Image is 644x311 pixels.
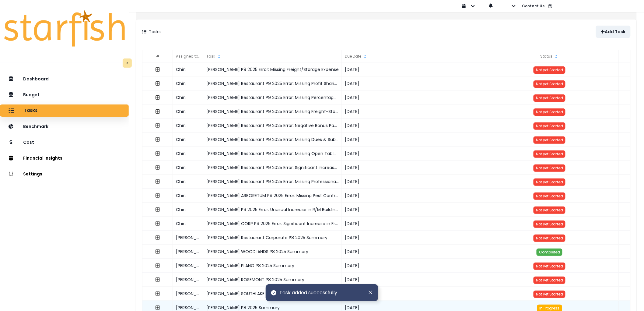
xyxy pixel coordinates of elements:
svg: expand outline [155,277,160,282]
div: Chin [173,76,203,90]
div: [PERSON_NAME] [173,273,203,287]
div: [PERSON_NAME] Restaurant P9 2025 Error: Missing Dues & Subscriptions [203,133,342,147]
svg: expand outline [155,263,160,268]
button: expand outline [152,246,163,257]
span: Not yet Started [536,179,563,185]
div: [DATE] [342,189,480,203]
div: [PERSON_NAME] Restaurant P9 2025 Error: Missing Percentage Rent [203,90,342,104]
span: Not yet Started [536,235,563,241]
div: [DATE] [342,104,480,118]
div: [DATE] [342,245,480,259]
div: Chin [173,217,203,231]
div: [PERSON_NAME] Restaurant P9 2025 Error: Significant Increase in Kitchen Supervisor OT [203,161,342,175]
button: Dismiss [367,289,373,296]
span: Not yet Started [536,81,563,87]
svg: expand outline [155,95,160,100]
p: Budget [23,92,40,97]
svg: expand outline [155,165,160,170]
button: expand outline [152,64,163,75]
div: [DATE] [342,203,480,217]
span: Not yet Started [536,207,563,213]
div: [DATE] [342,175,480,189]
p: Dashboard [23,76,49,82]
svg: sort [363,54,368,59]
span: Not yet Started [536,151,563,157]
span: Not yet Started [536,263,563,269]
svg: expand outline [155,109,160,114]
div: [PERSON_NAME] Restaurant P9 2025 Error: Missing Open Table Expense [203,147,342,161]
span: Not yet Started [536,277,563,283]
div: Chin [173,161,203,175]
button: expand outline [152,148,163,159]
div: [DATE] [342,133,480,147]
p: Benchmark [23,124,48,129]
button: expand outline [152,274,163,285]
div: [PERSON_NAME] [173,287,203,301]
button: expand outline [152,134,163,145]
button: expand outline [152,92,163,103]
span: Not yet Started [536,165,563,171]
svg: expand outline [155,81,160,86]
div: [PERSON_NAME] [173,231,203,245]
div: Due Date [342,50,480,62]
button: Add Task [596,26,631,38]
span: Completed [539,249,560,255]
div: [DATE] [342,90,480,104]
div: [DATE] [342,118,480,133]
div: [DATE] [342,161,480,175]
svg: expand outline [155,179,160,184]
button: expand outline [152,232,163,243]
div: [PERSON_NAME] [173,245,203,259]
div: [PERSON_NAME] Restaurant P9 2025 Error: Missing Professional Fees [203,175,342,189]
p: Tasks [24,108,37,113]
svg: expand outline [155,67,160,72]
div: [PERSON_NAME] Restaurant P9 2025 Error: Missing Profit Sharing Support [203,76,342,90]
span: Not yet Started [536,221,563,227]
div: [DATE] [342,147,480,161]
div: [PERSON_NAME] PLANO P8 2025 Summary [203,259,342,273]
svg: expand outline [155,207,160,212]
span: Task added successfully [279,289,337,296]
div: [PERSON_NAME] CORP P9 2025 Error: Significant Increase in Freight/Storage [203,217,342,231]
button: expand outline [152,106,163,117]
button: expand outline [152,190,163,201]
svg: sort [217,54,222,59]
svg: expand outline [155,151,160,156]
svg: expand outline [155,249,160,254]
p: Add Task [605,29,626,34]
div: [PERSON_NAME] ROSEMONT P8 2025 Summary [203,273,342,287]
div: [DATE] [342,62,480,76]
div: Chin [173,90,203,104]
button: expand outline [152,260,163,271]
span: Not yet Started [536,292,563,297]
button: expand outline [152,218,163,229]
div: [DATE] [342,259,480,273]
div: [DATE] [342,287,480,301]
span: Not yet Started [536,193,563,199]
div: Chin [173,175,203,189]
button: expand outline [152,204,163,215]
div: [PERSON_NAME] Restaurant P9 2025 Error: Negative Bonus Payments [203,118,342,133]
p: Cost [23,140,34,145]
div: [PERSON_NAME] [173,259,203,273]
span: Not yet Started [536,109,563,115]
div: [PERSON_NAME] Restaurant Corporate P8 2025 Summary [203,231,342,245]
div: [PERSON_NAME] Restaurant P9 2025 Error: Missing Freight-Stone Crab Expense [203,104,342,118]
button: expand outline [152,120,163,131]
div: [PERSON_NAME] WOODLANDS P8 2025 Summary [203,245,342,259]
span: In Progress [540,306,560,311]
span: Not yet Started [536,123,563,129]
svg: expand outline [155,305,160,310]
span: Not yet Started [536,137,563,143]
div: [PERSON_NAME] P9 2025 Error: Missing Freight/Storage Expense [203,62,342,76]
svg: expand outline [155,137,160,142]
div: Chin [173,189,203,203]
button: expand outline [152,288,163,299]
span: Not yet Started [536,67,563,72]
div: Status [480,50,619,62]
button: expand outline [152,78,163,89]
svg: expand outline [155,193,160,198]
div: [PERSON_NAME] SOUTHLAKE P8 2025 Summary [203,287,342,301]
div: Chin [173,62,203,76]
span: Not yet Started [536,95,563,101]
